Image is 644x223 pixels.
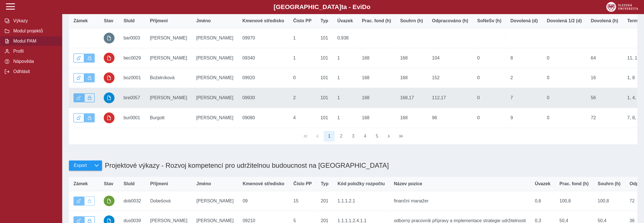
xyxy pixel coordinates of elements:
[337,181,385,186] span: Kód položky rozpočtu
[560,181,589,186] span: Prac. fond (h)
[104,196,114,206] button: podepsáno
[119,88,145,108] td: bre0057
[372,131,382,142] button: 5
[119,68,145,88] td: boz0001
[12,59,57,64] span: Nápověda
[17,3,627,11] b: [GEOGRAPHIC_DATA] a - Evi
[84,73,95,82] button: Výkaz uzamčen.
[320,18,328,23] span: Typ
[192,108,238,128] td: [PERSON_NAME]
[119,191,146,211] td: dob0032
[146,191,192,211] td: Dobešová
[333,28,357,48] td: 0,938
[428,48,473,68] td: 104
[104,33,114,43] button: prázdný
[289,28,316,48] td: 1
[586,48,623,68] td: 64
[238,191,289,211] td: 09
[73,18,88,23] span: Zámek
[321,181,328,186] span: Typ
[324,131,335,142] button: 1
[362,18,391,23] span: Prac. fond (h)
[606,2,638,12] img: logo_web_su.png
[293,181,312,186] span: Číslo PP
[73,181,88,186] span: Zámek
[473,88,506,108] td: 0
[555,191,593,211] td: 100,8
[396,48,428,68] td: 168
[73,93,84,102] button: Výkaz je odemčen.
[104,18,113,23] span: Stav
[336,131,346,142] button: 2
[289,48,316,68] td: 1
[333,108,357,128] td: 1
[119,48,145,68] td: bec0029
[389,191,530,211] td: finanční manažer
[238,88,289,108] td: 09930
[535,181,550,186] span: Úvazek
[341,3,343,10] span: t
[360,131,370,142] button: 4
[73,73,84,82] button: Odemknout výkaz.
[192,48,238,68] td: [PERSON_NAME]
[73,54,84,63] button: Odemknout výkaz.
[104,92,114,103] button: schváleno
[102,159,389,172] h1: Projektové výkazy - Rozvoj kompetencí pro udržitelnou budoucnost na [GEOGRAPHIC_DATA]
[150,18,168,23] span: Příjmení
[542,48,586,68] td: 0
[238,108,289,128] td: 09080
[192,68,238,88] td: [PERSON_NAME]
[150,181,168,186] span: Příjmení
[473,48,506,68] td: 0
[428,68,473,88] td: 152
[243,181,285,186] span: Kmenové středisko
[333,48,357,68] td: 1
[192,191,238,211] td: [PERSON_NAME]
[84,113,95,122] button: Výkaz uzamčen.
[238,48,289,68] td: 09340
[506,48,542,68] td: 8
[289,88,316,108] td: 2
[73,113,84,122] button: Odemknout výkaz.
[586,88,623,108] td: 56
[12,28,57,34] span: Modul projektů
[348,131,359,142] button: 3
[316,108,333,128] td: 101
[510,18,538,23] span: Dovolená (d)
[400,18,423,23] span: Souhrn (h)
[238,68,289,88] td: 09920
[123,18,135,23] span: SluId
[396,108,428,128] td: 168
[586,108,623,128] td: 72
[428,88,473,108] td: 112,17
[542,68,586,88] td: 0
[293,18,311,23] span: Číslo PP
[357,108,396,128] td: 168
[289,108,316,128] td: 4
[69,160,91,171] button: Export
[586,68,623,88] td: 16
[506,68,542,88] td: 2
[84,54,95,63] button: Výkaz uzamčen.
[530,191,555,211] td: 0,6
[73,196,84,206] button: Výkaz je odemčen.
[367,3,370,10] span: o
[12,49,57,54] span: Profil
[242,18,284,23] span: Kmenové středisko
[238,28,289,48] td: 09970
[146,68,192,88] td: Boželníková
[192,28,238,48] td: [PERSON_NAME]
[104,53,114,63] button: uzamčeno
[12,39,57,44] span: Modul PAM
[146,88,192,108] td: [PERSON_NAME]
[74,163,87,168] span: Export
[333,88,357,108] td: 1
[104,72,114,83] button: uzamčeno
[396,68,428,88] td: 168
[316,28,333,48] td: 101
[357,88,396,108] td: 168
[542,108,586,128] td: 0
[542,88,586,108] td: 0
[146,108,192,128] td: Burgott
[196,18,211,23] span: Jméno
